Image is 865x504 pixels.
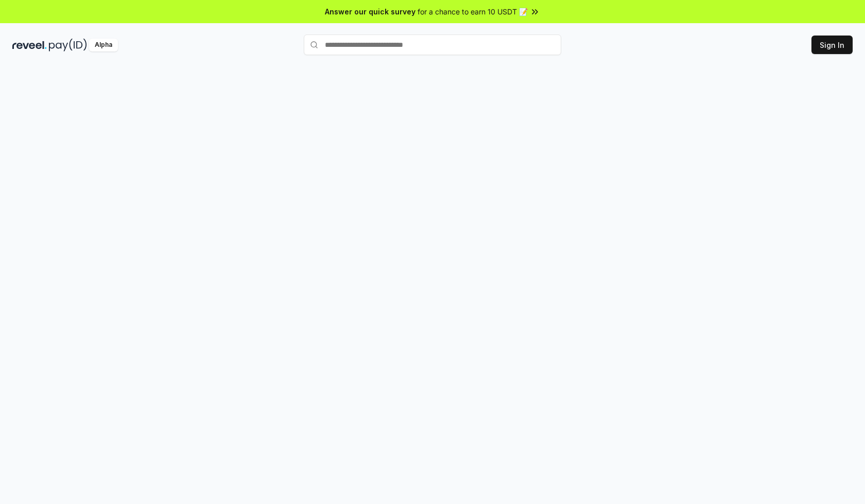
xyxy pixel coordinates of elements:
[811,36,853,54] button: Sign In
[12,39,47,51] img: reveel_dark
[89,39,118,51] div: Alpha
[325,6,416,17] span: Answer our quick survey
[49,39,87,51] img: pay_id
[418,6,528,17] span: for a chance to earn 10 USDT 📝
